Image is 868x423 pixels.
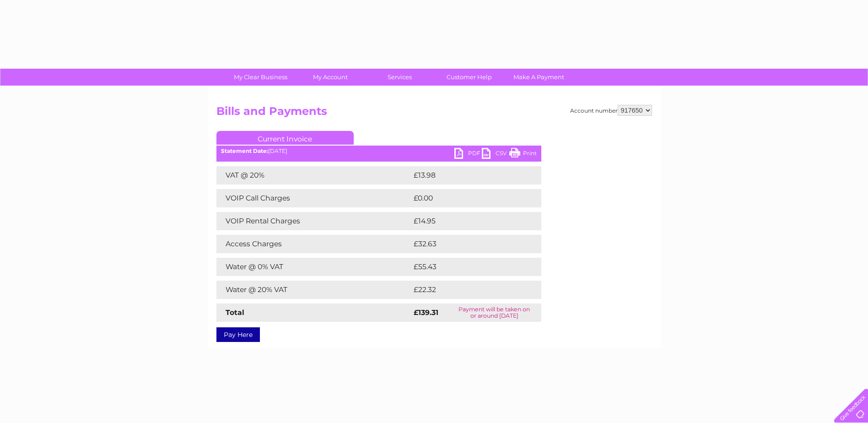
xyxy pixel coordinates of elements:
[216,148,541,154] div: [DATE]
[216,131,354,145] a: Current Invoice
[414,308,438,317] strong: £139.31
[216,105,652,122] h2: Bills and Payments
[411,258,523,276] td: £55.43
[216,258,411,276] td: Water @ 0% VAT
[216,281,411,299] td: Water @ 20% VAT
[216,327,260,342] a: Pay Here
[482,148,509,161] a: CSV
[216,212,411,230] td: VOIP Rental Charges
[411,212,522,230] td: £14.95
[411,166,522,184] td: £13.98
[223,69,298,86] a: My Clear Business
[509,148,537,161] a: Print
[454,148,482,161] a: PDF
[411,189,520,207] td: £0.00
[411,235,523,253] td: £32.63
[501,69,577,86] a: Make A Payment
[431,69,507,86] a: Customer Help
[570,105,652,116] div: Account number
[226,308,244,317] strong: Total
[216,166,411,184] td: VAT @ 20%
[411,281,523,299] td: £22.32
[362,69,437,86] a: Services
[292,69,368,86] a: My Account
[447,304,541,322] td: Payment will be taken on or around [DATE]
[216,235,411,253] td: Access Charges
[221,147,268,154] b: Statement Date:
[216,189,411,207] td: VOIP Call Charges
